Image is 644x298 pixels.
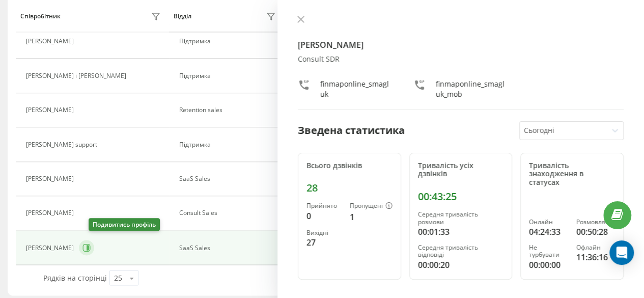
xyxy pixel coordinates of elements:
[306,236,342,249] div: 27
[306,202,342,209] div: Прийнято
[43,273,107,282] span: Рядків на сторінці
[529,259,568,271] div: 00:00:00
[174,13,191,20] div: Відділ
[26,38,76,45] div: [PERSON_NAME]
[179,209,278,216] div: Consult Sales
[306,161,393,170] div: Всього дзвінків
[298,39,624,51] h4: [PERSON_NAME]
[418,191,504,203] div: 00:43:25
[114,273,122,283] div: 25
[576,244,615,251] div: Офлайн
[609,240,634,265] div: Open Intercom Messenger
[26,141,100,148] div: [PERSON_NAME] support
[576,251,615,263] div: 11:36:16
[418,259,504,271] div: 00:00:20
[26,106,76,114] div: [PERSON_NAME]
[26,175,76,182] div: [PERSON_NAME]
[418,244,504,259] div: Середня тривалість відповіді
[298,123,405,138] div: Зведена статистика
[306,210,342,222] div: 0
[418,161,504,179] div: Тривалість усіх дзвінків
[350,202,393,210] div: Пропущені
[529,219,568,226] div: Онлайн
[529,244,568,259] div: Не турбувати
[179,38,278,45] div: Підтримка
[306,229,342,236] div: Вихідні
[20,13,61,20] div: Співробітник
[179,106,278,114] div: Retention sales
[576,219,615,226] div: Розмовляє
[179,141,278,148] div: Підтримка
[320,79,393,99] div: finmaponline_smagluk
[436,79,509,99] div: finmaponline_smagluk_mob
[350,211,393,223] div: 1
[298,55,624,64] div: Consult SDR
[306,182,393,194] div: 28
[26,72,129,79] div: [PERSON_NAME] і [PERSON_NAME]
[576,226,615,238] div: 00:50:28
[418,226,504,238] div: 00:01:33
[179,175,278,182] div: SaaS Sales
[26,209,76,216] div: [PERSON_NAME]
[179,72,278,79] div: Підтримка
[89,218,160,231] div: Подивитись профіль
[179,244,278,251] div: SaaS Sales
[418,211,504,226] div: Середня тривалість розмови
[529,161,615,187] div: Тривалість знаходження в статусах
[26,244,76,251] div: [PERSON_NAME]
[529,226,568,238] div: 04:24:33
